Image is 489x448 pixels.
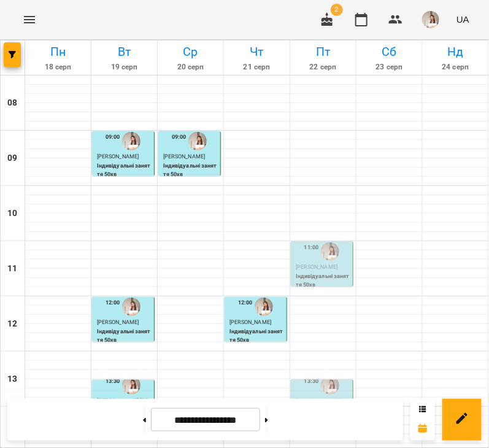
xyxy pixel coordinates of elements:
button: Menu [15,5,44,34]
img: Катерина Гаврищук [255,298,273,316]
h6: Вт [93,42,155,61]
label: 09:00 [106,133,120,141]
h6: 23 серп [358,61,420,73]
h6: Ср [160,42,221,61]
h6: Пт [292,42,354,61]
span: UA [456,13,469,26]
p: Індивідуальні заняття 50хв [229,328,284,344]
h6: 09 [7,152,17,165]
h6: 11 [7,262,17,276]
label: 12:00 [106,298,120,307]
span: [PERSON_NAME] [97,153,139,160]
h6: 20 серп [160,61,221,73]
h6: 21 серп [226,61,288,73]
h6: 08 [7,96,17,110]
h6: 13 [7,373,17,386]
h6: 24 серп [425,61,487,73]
img: Катерина Гаврищук [321,242,339,261]
h6: Нд [425,42,487,61]
h6: 18 серп [27,61,89,73]
img: Катерина Гаврищук [122,132,141,150]
span: [PERSON_NAME] [229,319,271,325]
img: Катерина Гаврищук [321,376,339,395]
p: Індивідуальні заняття 50хв [296,272,350,289]
img: 712aada8251ba8fda70bc04018b69839.jpg [422,11,439,28]
img: Катерина Гаврищук [122,298,141,316]
h6: 22 серп [292,61,354,73]
span: [PERSON_NAME] [163,153,205,160]
h6: Чт [226,42,288,61]
span: 2 [331,4,343,16]
label: 13:30 [106,377,120,385]
label: 09:00 [172,133,187,141]
p: Індивідуальні заняття 50хв [163,162,218,179]
label: 11:00 [304,243,319,252]
img: Катерина Гаврищук [122,376,141,395]
img: Катерина Гаврищук [188,132,207,150]
span: [PERSON_NAME] [97,319,139,325]
h6: Сб [358,42,420,61]
p: Індивідуальні заняття 50хв [97,162,152,179]
h6: 19 серп [93,61,155,73]
label: 13:30 [304,377,319,385]
h6: Пн [27,42,89,61]
h6: 12 [7,317,17,331]
h6: 10 [7,207,17,220]
button: UA [452,8,474,31]
span: [PERSON_NAME] [296,264,337,270]
label: 12:00 [238,298,253,307]
p: Індивідуальні заняття 50хв [97,328,152,344]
